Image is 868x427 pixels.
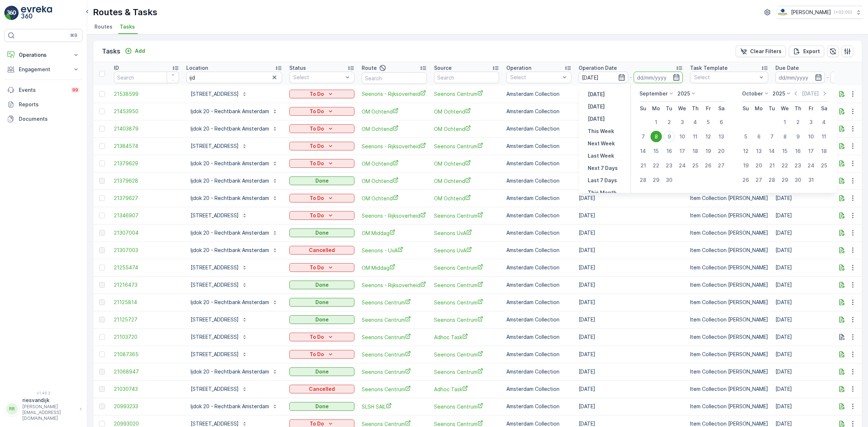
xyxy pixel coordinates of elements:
button: [STREET_ADDRESS] [186,140,252,152]
p: Cancelled [309,247,335,254]
p: Events [19,86,67,94]
div: 12 [740,145,752,157]
span: Seenons UvA [434,229,499,237]
p: [STREET_ADDRESS] [191,212,239,219]
a: Seenons Centrum [434,264,499,272]
td: Item Collection [PERSON_NAME] [686,224,772,242]
button: To Do [289,263,354,272]
span: OM Ochtend [362,125,427,133]
div: 1 [779,116,791,128]
span: OM Ochtend [434,125,499,133]
div: 19 [740,160,752,171]
a: Seenons - Rijksoverheid [362,212,427,219]
p: Operations [19,51,68,59]
a: OM Middag [362,264,427,272]
p: [STREET_ADDRESS] [191,264,239,271]
a: 21403879 [114,125,179,132]
span: 21453950 [114,108,179,115]
p: To Do [310,90,324,98]
p: Clear Filters [750,48,782,55]
a: OM Ochtend [434,108,499,115]
a: Seenons Centrum [362,316,427,324]
img: logo_light-DOdMpM7g.png [21,6,52,20]
a: 21538599 [114,90,179,98]
a: Seenons UvA [434,247,499,254]
button: To Do [289,159,354,168]
a: Seenons - UvA [362,247,427,254]
td: Item Collection [PERSON_NAME] [686,259,772,276]
div: 17 [805,145,817,157]
span: 21216473 [114,281,179,289]
div: Toggle Row Selected [99,126,105,132]
td: Amsterdam Collection [503,172,575,189]
p: Reports [19,101,80,108]
div: 21 [766,160,778,171]
button: This Month [585,188,620,197]
p: Ijdok 20 - Rechtbank Amsterdam [191,195,269,202]
span: 21125814 [114,299,179,306]
div: 11 [818,131,830,142]
a: 21346907 [114,212,179,219]
button: To Do [289,211,354,220]
button: Ijdok 20 - Rechtbank Amsterdam [186,244,282,256]
p: Ijdok 20 - Rechtbank Amsterdam [191,229,269,236]
img: basis-logo_rgb2x.png [778,8,788,16]
button: To Do [289,107,354,116]
td: [DATE] [575,103,686,120]
td: [DATE] [575,189,686,207]
div: 16 [792,145,804,157]
div: Toggle Row Selected [99,265,105,270]
p: 99 [72,87,78,93]
a: OM Ochtend [362,108,427,115]
div: 5 [702,116,714,128]
td: Amsterdam Collection [503,137,575,155]
td: Amsterdam Collection [503,103,575,120]
a: Seenons - Rijksoverheid [362,142,427,150]
p: Last Week [588,152,614,159]
td: [DATE] [575,276,686,294]
a: 21125727 [114,316,179,323]
span: OM Ochtend [362,177,427,185]
p: Done [315,177,329,184]
p: ( +02:00 ) [834,9,852,15]
p: Add [135,47,145,55]
td: Amsterdam Collection [503,242,575,259]
p: To Do [310,195,324,202]
a: Reports [4,97,82,112]
button: Next 7 Days [585,164,621,172]
p: Ijdok 20 - Rechtbank Amsterdam [191,125,269,132]
a: Seenons - Rijksoverheid [362,90,427,98]
button: Today [585,102,608,111]
td: [DATE] [575,155,686,172]
td: Item Collection [PERSON_NAME] [686,207,772,224]
button: [STREET_ADDRESS] [186,88,252,100]
a: 21379628 [114,177,179,184]
p: Done [315,316,329,323]
div: 23 [663,160,675,171]
span: Seenons - Rijksoverheid [362,281,427,289]
a: OM Ochtend [362,195,427,202]
td: Amsterdam Collection [503,259,575,276]
td: Item Collection [PERSON_NAME] [686,276,772,294]
button: Ijdok 20 - Rechtbank Amsterdam [186,192,282,204]
div: 15 [779,145,791,157]
td: Amsterdam Collection [503,207,575,224]
div: 24 [805,160,817,171]
p: Documents [19,115,80,123]
a: 21307003 [114,247,179,254]
a: Events99 [4,83,82,97]
p: [STREET_ADDRESS] [191,316,239,323]
button: To Do [289,194,354,202]
img: logo [4,6,19,20]
td: Item Collection [PERSON_NAME] [686,294,772,311]
div: 28 [637,174,649,186]
a: 21307004 [114,229,179,236]
p: [STREET_ADDRESS] [191,142,239,150]
div: 18 [818,145,830,157]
